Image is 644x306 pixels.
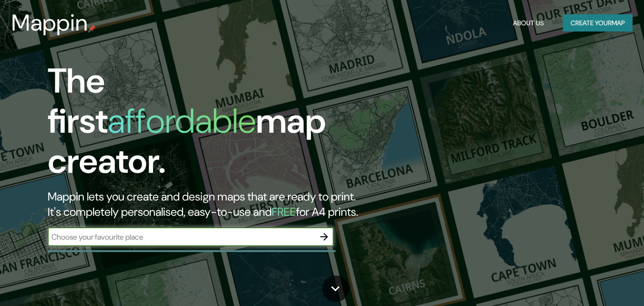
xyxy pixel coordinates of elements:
[48,232,315,243] input: Choose your favourite place
[11,10,88,36] h3: Mappin
[509,14,548,32] button: About Us
[48,61,370,189] h1: The first map creator.
[48,189,370,220] h2: Mappin lets you create and design maps that are ready to print. It's completely personalised, eas...
[563,14,633,32] button: Create yourmap
[88,25,96,32] img: mappin-pin
[272,204,296,219] h5: FREE
[108,99,256,143] h1: affordable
